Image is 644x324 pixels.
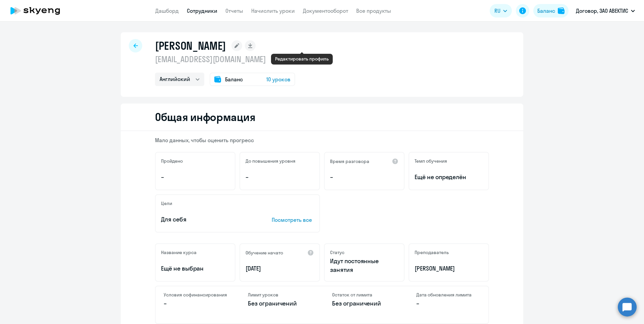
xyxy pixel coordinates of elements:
[356,7,391,14] a: Все продукты
[161,249,197,255] h5: Название курса
[415,173,483,181] span: Ещё не определён
[576,7,628,15] p: Договор, ЗАО АВЕКТИС
[330,257,398,274] p: Идут постоянные занятия
[155,39,226,52] h1: [PERSON_NAME]
[330,173,398,181] p: –
[533,4,569,17] button: Балансbalance
[155,110,255,124] h2: Общая информация
[490,4,512,17] button: RU
[164,299,228,308] p: –
[248,292,312,298] h4: Лимит уроков
[161,173,229,181] p: –
[573,3,638,19] button: Договор, ЗАО АВЕКТИС
[155,136,489,144] p: Мало данных, чтобы оценить прогресс
[275,56,329,62] div: Редактировать профиль
[416,292,480,298] h4: Дата обновления лимита
[415,249,449,255] h5: Преподаватель
[246,173,314,181] p: –
[537,7,555,15] div: Баланс
[161,215,251,224] p: Для себя
[415,158,447,164] h5: Темп обучения
[161,200,172,206] h5: Цели
[164,292,228,298] h4: Условия софинансирования
[187,7,217,14] a: Сотрудники
[246,158,296,164] h5: До повышения уровня
[330,249,344,255] h5: Статус
[248,299,312,308] p: Без ограничений
[332,292,396,298] h4: Остаток от лимита
[155,54,295,65] p: [EMAIL_ADDRESS][DOMAIN_NAME]
[332,299,396,308] p: Без ограничений
[225,7,243,14] a: Отчеты
[266,75,290,83] span: 10 уроков
[161,264,229,273] p: Ещё не выбран
[251,7,295,14] a: Начислить уроки
[246,264,314,273] p: [DATE]
[494,7,500,15] span: RU
[225,75,243,83] span: Баланс
[330,158,369,164] h5: Время разговора
[415,264,483,273] p: [PERSON_NAME]
[558,7,565,14] img: balance
[161,158,183,164] h5: Пройдено
[416,299,480,308] p: –
[155,7,179,14] a: Дашборд
[246,250,283,256] h5: Обучение начато
[303,7,348,14] a: Документооборот
[272,216,314,224] p: Посмотреть все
